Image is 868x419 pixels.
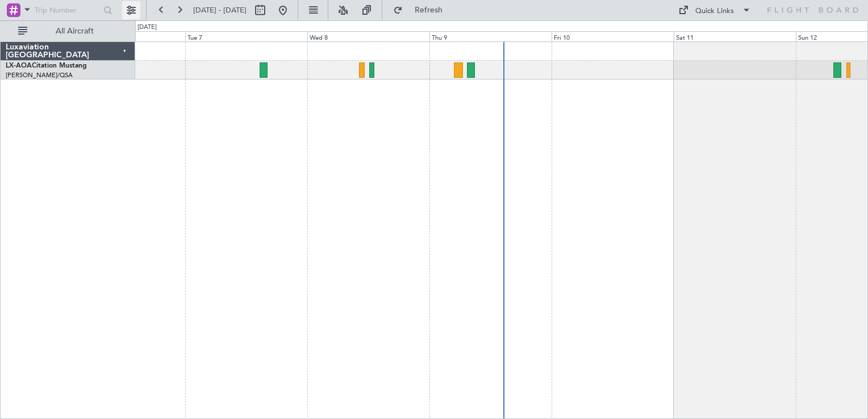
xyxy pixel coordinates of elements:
span: Refresh [405,6,453,14]
a: LX-AOACitation Mustang [6,62,87,69]
input: Trip Number [35,2,100,19]
div: [DATE] [137,23,157,32]
button: Quick Links [673,1,757,19]
div: Tue 7 [185,31,307,41]
span: [DATE] - [DATE] [193,5,247,15]
button: Refresh [388,1,456,19]
div: Wed 8 [307,31,429,41]
button: All Aircraft [12,22,123,40]
div: Sat 11 [674,31,796,41]
div: Fri 10 [552,31,674,41]
div: Thu 9 [429,31,552,41]
span: All Aircraft [30,27,120,35]
span: LX-AOA [6,62,32,69]
div: Quick Links [695,6,734,17]
a: [PERSON_NAME]/QSA [6,71,73,79]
